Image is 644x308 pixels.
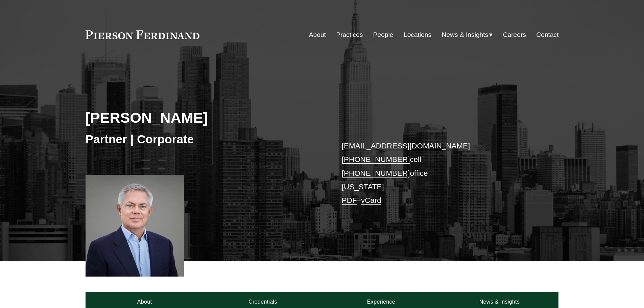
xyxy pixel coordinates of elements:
[442,29,488,41] span: News & Insights
[361,196,381,205] a: vCard
[342,139,539,208] p: cell office [US_STATE] –
[86,109,322,126] h2: [PERSON_NAME]
[342,142,470,150] a: [EMAIL_ADDRESS][DOMAIN_NAME]
[442,28,493,41] a: folder dropdown
[373,28,393,41] a: People
[536,28,558,41] a: Contact
[86,132,322,147] h3: Partner | Corporate
[342,196,357,205] a: PDF
[342,169,410,177] a: [PHONE_NUMBER]
[309,28,326,41] a: About
[503,28,526,41] a: Careers
[342,155,410,164] a: [PHONE_NUMBER]
[404,28,431,41] a: Locations
[336,28,363,41] a: Practices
